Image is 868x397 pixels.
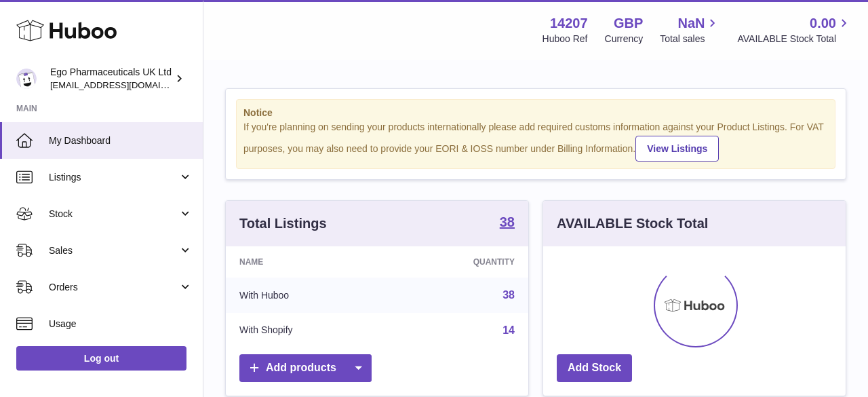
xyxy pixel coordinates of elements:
[49,208,178,221] span: Stock
[243,121,828,162] div: If you're planning on sending your products internationally please add required customs informati...
[605,33,644,45] div: Currency
[49,318,193,330] span: Usage
[557,354,632,382] a: Add Stock
[49,244,178,257] span: Sales
[16,346,186,371] a: Log out
[550,14,588,33] strong: 14207
[50,79,199,90] span: [EMAIL_ADDRESS][DOMAIN_NAME]
[500,215,515,229] strong: 38
[660,33,720,45] span: Total sales
[49,281,178,294] span: Orders
[557,214,708,233] h3: AVAILABLE Stock Total
[239,354,372,382] a: Add products
[737,14,852,45] a: 0.00 AVAILABLE Stock Total
[737,33,852,45] span: AVAILABLE Stock Total
[226,278,389,313] td: With Huboo
[677,14,705,33] span: NaN
[50,66,172,92] div: Ego Pharmaceuticals UK Ltd
[614,14,643,33] strong: GBP
[810,14,836,33] span: 0.00
[16,69,37,89] img: internalAdmin-14207@internal.huboo.com
[389,246,528,278] th: Quantity
[660,14,720,45] a: NaN Total sales
[239,214,327,233] h3: Total Listings
[49,134,193,147] span: My Dashboard
[226,246,389,278] th: Name
[635,136,719,162] a: View Listings
[502,289,515,301] a: 38
[542,33,588,45] div: Huboo Ref
[243,107,828,119] strong: Notice
[502,324,515,336] a: 14
[500,215,515,231] a: 38
[49,171,178,184] span: Listings
[226,313,389,348] td: With Shopify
